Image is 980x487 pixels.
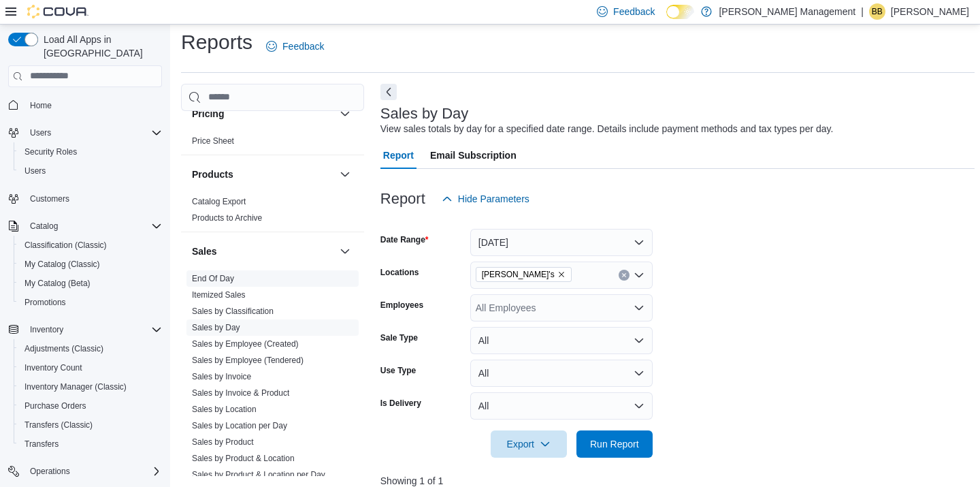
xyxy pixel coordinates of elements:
span: Operations [30,466,70,477]
span: Security Roles [24,146,77,157]
span: Customers [30,193,69,204]
a: My Catalog (Classic) [19,256,105,272]
a: Itemized Sales [192,290,246,300]
span: Classification (Classic) [19,237,162,253]
span: Sales by Location per Day [192,420,287,431]
span: Feedback [282,40,324,53]
p: [PERSON_NAME] [891,3,969,20]
span: Price Sheet [192,136,234,146]
span: Export [499,430,559,458]
button: Users [14,161,167,180]
a: Feedback [261,33,329,60]
span: [PERSON_NAME]'s [482,268,555,281]
button: Operations [3,462,167,481]
span: Users [30,127,51,138]
button: Transfers (Classic) [14,415,167,435]
button: Open list of options [634,302,644,313]
a: Home [24,97,57,114]
a: Sales by Classification [192,307,274,316]
div: View sales totals by day for a specified date range. Details include payment methods and tax type... [380,122,834,136]
span: Purchase Orders [19,398,162,414]
button: Customers [3,189,167,208]
p: | [861,3,864,20]
span: Classification (Classic) [24,240,107,251]
span: Purchase Orders [24,400,86,411]
a: Sales by Location per Day [192,421,287,430]
span: Inventory Manager (Classic) [24,381,127,392]
a: Products to Archive [192,213,262,223]
a: Customers [24,191,75,207]
button: My Catalog (Beta) [14,274,167,293]
span: Operations [24,463,162,480]
span: My Catalog (Beta) [19,275,162,292]
div: Pricing [181,133,364,155]
button: Operations [24,463,76,480]
a: Catalog Export [192,197,246,206]
div: Brandon Boushie [869,3,885,20]
span: Transfers [19,436,162,452]
button: Hide Parameters [436,185,535,213]
span: Sales by Invoice & Product [192,388,289,398]
button: Purchase Orders [14,396,167,415]
button: Export [491,430,567,458]
button: All [470,392,653,420]
span: Users [24,166,46,176]
h3: Products [192,168,233,181]
span: Users [19,163,162,179]
img: Cova [27,5,88,18]
button: Inventory Count [14,358,167,377]
p: [PERSON_NAME] Management [719,3,855,20]
span: Sales by Location [192,404,257,415]
span: Inventory Manager (Classic) [19,379,162,395]
span: Inventory Count [24,362,82,373]
span: Report [383,142,414,169]
button: Home [3,95,167,115]
button: Next [380,84,397,100]
span: Customers [24,190,162,207]
button: Pricing [192,107,334,121]
button: Products [192,168,334,181]
button: Promotions [14,293,167,312]
span: Adjustments (Classic) [24,343,103,354]
div: Products [181,193,364,232]
button: Inventory [3,320,167,339]
h3: Pricing [192,107,224,121]
button: My Catalog (Classic) [14,255,167,274]
a: Security Roles [19,144,82,160]
h3: Report [380,191,425,207]
h1: Reports [181,29,252,56]
h3: Sales by Day [380,106,469,122]
span: Home [30,100,52,111]
span: Sales by Product & Location [192,453,295,464]
a: End Of Day [192,274,234,283]
span: Transfers (Classic) [24,420,93,430]
button: Catalog [3,217,167,236]
span: My Catalog (Classic) [19,256,162,272]
label: Employees [380,300,423,311]
button: Inventory [24,321,69,338]
a: Price Sheet [192,136,234,146]
button: Run Report [576,430,653,458]
a: Sales by Product [192,437,254,447]
span: Sales by Day [192,322,240,333]
button: Security Roles [14,142,167,161]
button: Classification (Classic) [14,236,167,255]
a: Transfers [19,436,64,452]
a: Users [19,163,51,179]
label: Use Type [380,365,416,376]
button: Sales [192,245,334,258]
button: Products [337,166,353,183]
button: Users [3,123,167,142]
label: Date Range [380,234,429,245]
span: Email Subscription [430,142,517,169]
span: Inventory [30,324,63,335]
span: Itemized Sales [192,289,246,300]
span: Catalog [24,218,162,234]
a: Sales by Product & Location [192,454,295,463]
a: Transfers (Classic) [19,417,98,433]
span: Dark Mode [666,19,667,20]
span: Sales by Product & Location per Day [192,469,325,480]
span: End Of Day [192,273,234,284]
span: Hide Parameters [458,192,529,206]
button: Clear input [619,270,630,281]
